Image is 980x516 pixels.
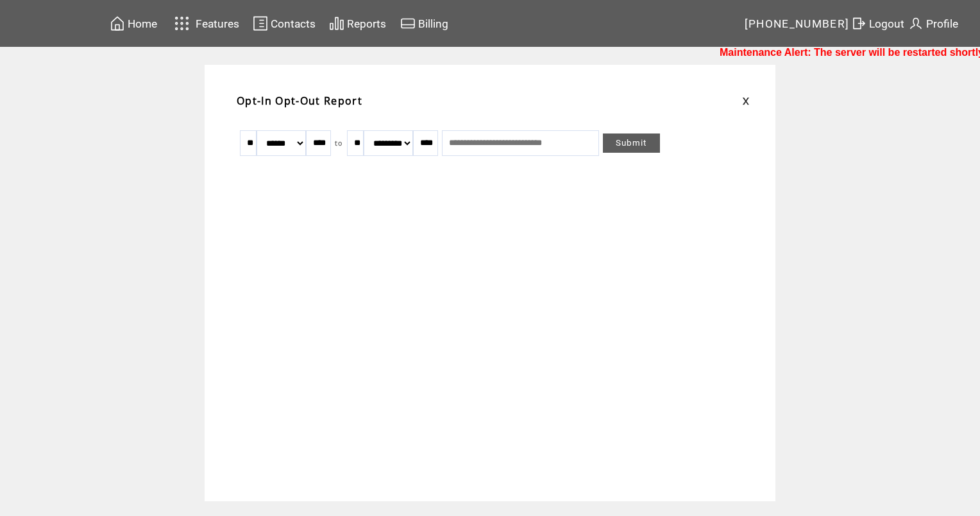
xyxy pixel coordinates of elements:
a: Logout [849,13,906,33]
img: home.svg [110,15,125,31]
span: [PHONE_NUMBER] [745,17,850,30]
a: Features [169,11,241,36]
img: contacts.svg [253,15,268,31]
img: features.svg [171,13,193,34]
span: Home [128,17,157,30]
span: Opt-In Opt-Out Report [237,94,362,108]
a: Submit [603,133,660,153]
img: exit.svg [851,15,866,31]
span: Profile [926,17,958,30]
span: to [335,139,343,148]
img: chart.svg [329,15,344,31]
span: Reports [347,17,386,30]
span: Features [196,17,239,30]
span: Contacts [271,17,316,30]
a: Contacts [251,13,317,33]
a: Profile [906,13,960,33]
a: Home [108,13,159,33]
a: Billing [398,13,450,33]
span: Billing [418,17,448,30]
img: profile.svg [908,15,924,31]
span: Logout [869,17,904,30]
a: Reports [327,13,388,33]
img: creidtcard.svg [400,15,416,31]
